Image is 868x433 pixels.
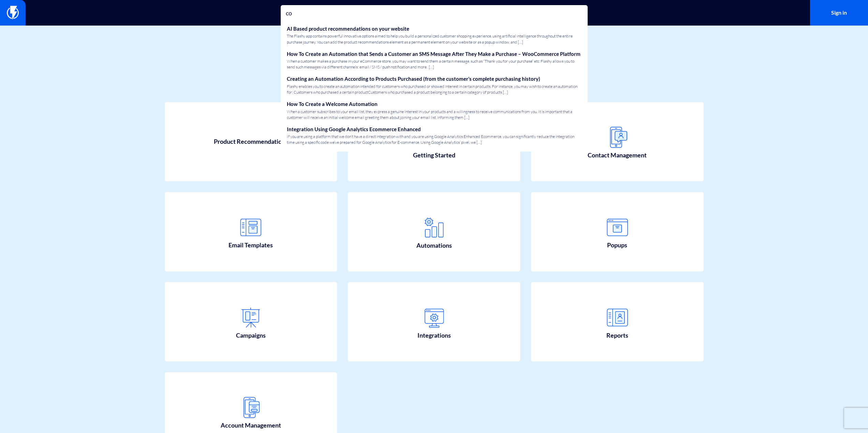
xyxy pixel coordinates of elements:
span: Reports [606,331,628,340]
span: The Flashy app contains powerful innovative options aimed to help you build a personalized custom... [287,33,582,45]
a: Contact Management [531,102,704,182]
a: Integrations [348,282,520,361]
a: Campaigns [165,282,337,361]
span: Product Recommendations [214,137,288,146]
a: Creating an Automation According to Products Purchased (from the customer’s complete purchasing h... [284,73,584,98]
span: Integrations [417,331,451,340]
a: AI Based product recommendations on your websiteThe Flashy app contains powerful innovative optio... [284,22,584,48]
a: Automations [348,192,520,272]
a: Reports [531,282,704,361]
span: When a customer subscribes to your email list, they express a genuine interest in your products a... [287,109,582,120]
span: Contact Management [588,151,647,160]
span: When a customer makes a purchase in your eCommerce store, you may want to send them a certain mes... [287,58,582,70]
span: Email Templates [229,241,273,250]
a: Integration Using Google Analytics Ecommerce EnhancedIf you are using a platform that we don’t ha... [284,123,584,148]
a: Email Templates [165,192,337,272]
span: Getting Started [413,151,455,160]
a: How To Create an Automation that Sends a Customer an SMS Message After They Make a Purchase – Woo... [284,48,584,73]
span: Account Management [221,421,281,430]
span: Popups [607,241,627,250]
a: Product Recommendations [165,102,337,182]
a: How To Create a Welcome AutomationWhen a customer subscribes to your email list, they express a g... [284,98,584,123]
span: If you are using a platform that we don’t have a direct integration with and you are using Google... [287,134,582,145]
input: Search... [281,5,588,21]
span: Automations [416,241,452,250]
span: Campaigns [236,331,266,340]
a: Popups [531,192,704,272]
span: Flashy enables you to create an automation intended for customers who purchased or showed interes... [287,83,582,95]
h1: How can we help? [10,36,858,49]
